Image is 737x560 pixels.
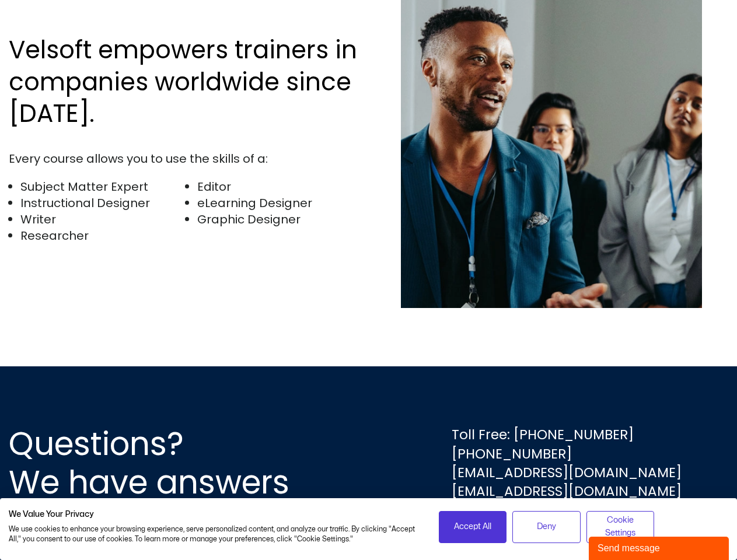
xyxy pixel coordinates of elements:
button: Deny all cookies [512,511,581,543]
li: Editor [197,178,362,195]
li: eLearning Designer [197,195,362,211]
div: Every course allows you to use the skills of a: [9,150,363,167]
li: Instructional Designer [20,195,186,211]
li: Writer [20,211,186,228]
h2: Questions? We have answers [9,425,331,502]
p: We use cookies to enhance your browsing experience, serve personalized content, and analyze our t... [9,524,421,544]
button: Adjust cookie preferences [586,511,655,543]
iframe: chat widget [589,534,731,560]
div: Toll Free: [PHONE_NUMBER] [PHONE_NUMBER] [EMAIL_ADDRESS][DOMAIN_NAME] [EMAIL_ADDRESS][DOMAIN_NAME] [452,425,682,501]
button: Accept all cookies [439,511,507,543]
h2: We Value Your Privacy [9,509,421,520]
li: Researcher [20,228,186,244]
span: Accept All [454,520,491,533]
h2: Velsoft empowers trainers in companies worldwide since [DATE]. [9,34,363,130]
li: Graphic Designer [197,211,362,228]
li: Subject Matter Expert [20,178,186,195]
span: Cookie Settings [594,514,647,540]
span: Deny [537,520,556,533]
